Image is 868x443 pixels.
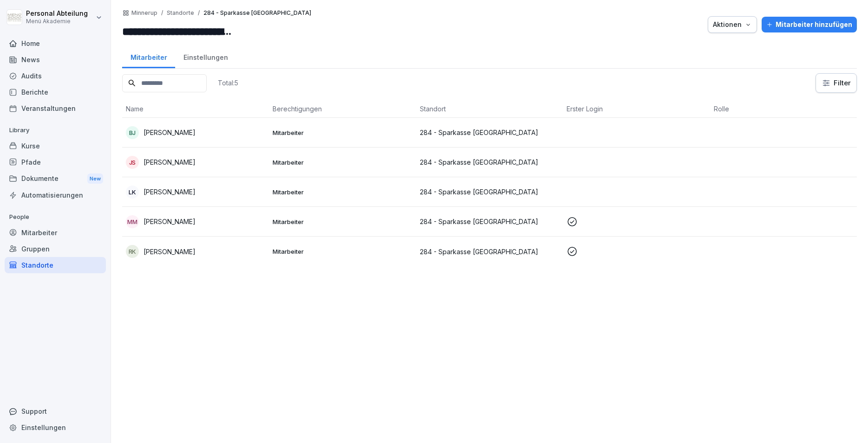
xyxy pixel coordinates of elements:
[273,218,412,226] p: Mitarbeiter
[5,170,106,187] div: Dokumente
[416,100,563,118] th: Standort
[269,100,416,118] th: Berechtigungen
[167,10,194,16] p: Standorte
[5,35,106,51] a: Home
[144,157,196,167] p: [PERSON_NAME]
[5,225,106,241] a: Mitarbeiter
[5,170,106,187] a: DokumenteNew
[144,128,196,137] p: [PERSON_NAME]
[273,188,412,196] p: Mitarbeiter
[273,158,412,167] p: Mitarbeiter
[131,10,157,16] a: Minnerup
[822,78,851,88] div: Filter
[5,241,106,257] a: Gruppen
[420,128,559,137] p: 284 - Sparkasse [GEOGRAPHIC_DATA]
[218,78,238,87] p: Total: 5
[762,17,857,32] button: Mitarbeiter hinzufügen
[5,138,106,154] a: Kurse
[26,10,88,18] p: Personal Abteilung
[5,100,106,116] a: Veranstaltungen
[26,18,88,25] p: Menü Akademie
[144,187,196,197] p: [PERSON_NAME]
[126,186,139,199] div: LK
[5,257,106,273] a: Standorte
[713,19,752,30] div: Aktionen
[710,100,857,118] th: Rolle
[5,154,106,170] a: Pfade
[126,126,139,139] div: BJ
[198,10,200,16] p: /
[126,245,139,258] div: RK
[816,74,856,92] button: Filter
[5,187,106,203] a: Automatisierungen
[126,215,139,228] div: MM
[420,157,559,167] p: 284 - Sparkasse [GEOGRAPHIC_DATA]
[126,156,139,169] div: JS
[203,10,311,16] p: 284 - Sparkasse [GEOGRAPHIC_DATA]
[144,247,196,257] p: [PERSON_NAME]
[273,128,412,137] p: Mitarbeiter
[5,123,106,138] p: Library
[122,45,175,68] a: Mitarbeiter
[5,419,106,436] a: Einstellungen
[161,10,163,16] p: /
[5,403,106,419] div: Support
[5,210,106,225] p: People
[122,100,269,118] th: Name
[5,84,106,100] a: Berichte
[5,68,106,84] a: Audits
[563,100,710,118] th: Erster Login
[420,217,559,226] p: 284 - Sparkasse [GEOGRAPHIC_DATA]
[420,247,559,257] p: 284 - Sparkasse [GEOGRAPHIC_DATA]
[175,45,236,68] a: Einstellungen
[708,16,757,33] button: Aktionen
[766,19,852,30] div: Mitarbeiter hinzufügen
[5,51,106,68] a: News
[87,173,103,184] div: New
[273,247,412,256] p: Mitarbeiter
[144,217,196,226] p: [PERSON_NAME]
[420,187,559,197] p: 284 - Sparkasse [GEOGRAPHIC_DATA]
